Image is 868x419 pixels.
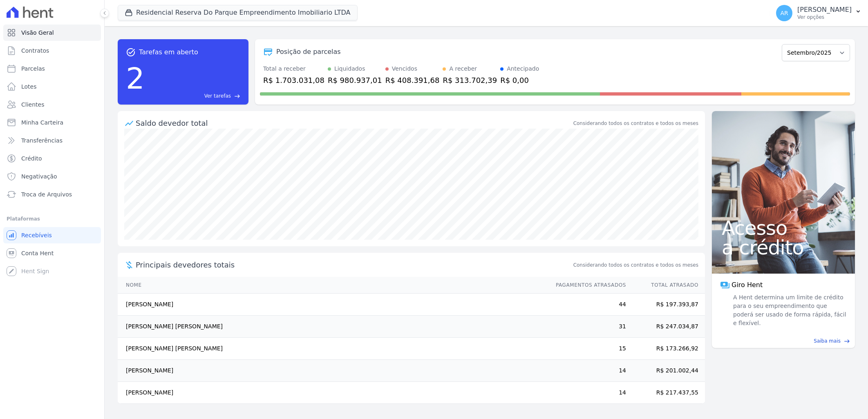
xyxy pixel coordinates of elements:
span: Troca de Arquivos [21,190,72,198]
span: east [234,93,240,99]
span: task_alt [126,47,136,57]
div: R$ 1.703.031,08 [263,75,324,86]
td: 31 [548,316,626,338]
a: Contratos [3,42,101,59]
span: Tarefas em aberto [139,47,198,57]
span: Principais devedores totais [136,259,572,270]
td: 44 [548,294,626,316]
span: AR [780,10,788,16]
a: Parcelas [3,60,101,77]
span: Giro Hent [732,280,763,290]
span: Acesso [722,218,845,238]
a: Negativação [3,168,101,185]
span: A Hent determina um limite de crédito para o seu empreendimento que poderá ser usado de forma ráp... [732,293,847,328]
span: Lotes [21,82,37,91]
a: Minha Carteira [3,114,101,131]
td: R$ 247.034,87 [626,316,705,338]
a: Saiba mais east [717,337,850,345]
div: Liquidados [334,65,365,73]
span: east [844,338,850,344]
a: Visão Geral [3,25,101,41]
div: Posição de parcelas [276,47,341,57]
div: Antecipado [507,65,539,73]
div: Saldo devedor total [136,118,572,129]
div: Vencidos [392,65,417,73]
a: Lotes [3,78,101,95]
td: R$ 217.437,55 [626,382,705,404]
td: [PERSON_NAME] [118,360,548,382]
td: [PERSON_NAME] [118,294,548,316]
td: [PERSON_NAME] [PERSON_NAME] [118,316,548,338]
span: Parcelas [21,65,45,73]
a: Troca de Arquivos [3,186,101,203]
td: R$ 201.002,44 [626,360,705,382]
a: Transferências [3,132,101,149]
div: R$ 408.391,68 [385,75,440,86]
td: 15 [548,338,626,360]
th: Nome [118,277,548,294]
span: Conta Hent [21,249,54,257]
th: Total Atrasado [626,277,705,294]
span: Contratos [21,47,49,55]
span: Considerando todos os contratos e todos os meses [573,261,698,269]
a: Recebíveis [3,227,101,243]
a: Ver tarefas east [148,92,240,100]
span: Minha Carteira [21,118,63,127]
div: A receber [449,65,477,73]
div: Considerando todos os contratos e todos os meses [573,120,698,127]
td: R$ 197.393,87 [626,294,705,316]
td: R$ 173.266,92 [626,338,705,360]
div: R$ 313.702,39 [443,75,497,86]
span: Ver tarefas [204,92,231,100]
td: 14 [548,382,626,404]
span: a crédito [722,238,845,257]
div: Plataformas [7,214,98,224]
span: Crédito [21,154,42,163]
div: 2 [126,57,145,100]
td: 14 [548,360,626,382]
span: Recebíveis [21,231,52,239]
a: Conta Hent [3,245,101,261]
p: [PERSON_NAME] [797,6,852,14]
td: [PERSON_NAME] [PERSON_NAME] [118,338,548,360]
div: R$ 980.937,01 [328,75,382,86]
button: Residencial Reserva Do Parque Empreendimento Imobiliario LTDA [118,5,358,20]
div: R$ 0,00 [500,75,539,86]
div: Total a receber [263,65,324,73]
span: Saiba mais [814,337,841,345]
span: Clientes [21,100,44,109]
button: AR [PERSON_NAME] Ver opções [770,2,868,25]
p: Ver opções [797,14,852,20]
a: Clientes [3,96,101,113]
span: Negativação [21,172,57,181]
td: [PERSON_NAME] [118,382,548,404]
span: Transferências [21,136,63,145]
span: Visão Geral [21,29,54,37]
th: Pagamentos Atrasados [548,277,626,294]
a: Crédito [3,150,101,167]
